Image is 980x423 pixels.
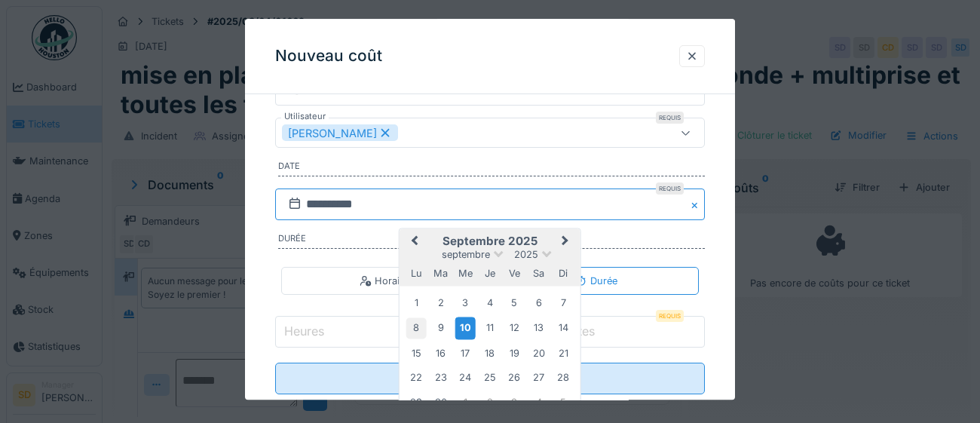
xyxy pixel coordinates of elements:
div: Choose vendredi 5 septembre 2025 [504,293,525,314]
div: Choose vendredi 26 septembre 2025 [504,368,525,388]
div: Requis [656,311,684,323]
div: Choose vendredi 19 septembre 2025 [504,344,525,364]
div: Choose mardi 2 septembre 2025 [430,293,451,314]
span: septembre [442,250,490,261]
div: Choose samedi 4 octobre 2025 [528,393,549,413]
div: Choose dimanche 7 septembre 2025 [553,293,574,314]
div: Choose jeudi 2 octobre 2025 [479,393,500,413]
span: 2025 [514,250,538,261]
div: Choose mercredi 24 septembre 2025 [455,368,476,388]
div: Choose dimanche 21 septembre 2025 [553,344,574,364]
div: Choose samedi 13 septembre 2025 [528,318,549,339]
div: Choose samedi 6 septembre 2025 [528,293,549,314]
div: Choose samedi 20 septembre 2025 [528,344,549,364]
div: lundi [406,264,427,284]
div: Choose mardi 16 septembre 2025 [430,344,451,364]
div: mardi [430,264,451,284]
div: Month septembre, 2025 [404,291,575,415]
div: Choose lundi 1 septembre 2025 [406,293,427,314]
div: Choose mardi 30 septembre 2025 [430,393,451,413]
div: Choose jeudi 11 septembre 2025 [479,318,500,339]
div: dimanche [553,264,574,284]
h3: Nouveau coût [275,47,382,66]
div: Choose lundi 29 septembre 2025 [406,393,427,413]
div: Choose lundi 22 septembre 2025 [406,368,427,388]
h2: septembre 2025 [400,235,580,249]
div: jeudi [479,264,500,284]
div: Choose vendredi 12 septembre 2025 [504,318,525,339]
div: Choose vendredi 3 octobre 2025 [504,393,525,413]
div: [PERSON_NAME] [282,125,398,142]
div: Choose mercredi 10 septembre 2025 [455,317,476,339]
div: Choose mercredi 3 septembre 2025 [455,293,476,314]
div: vendredi [504,264,525,284]
div: Choose dimanche 14 septembre 2025 [553,318,574,339]
div: Choose lundi 8 septembre 2025 [406,318,427,339]
div: Choose dimanche 28 septembre 2025 [553,368,574,388]
div: Choose mercredi 17 septembre 2025 [455,344,476,364]
div: Choose samedi 27 septembre 2025 [528,368,549,388]
label: Heures [281,323,327,341]
div: Choose jeudi 18 septembre 2025 [479,344,500,364]
label: Date [278,161,705,177]
div: Requis [656,112,684,124]
div: Choose mercredi 1 octobre 2025 [455,393,476,413]
div: Choose lundi 15 septembre 2025 [406,344,427,364]
label: Utilisateur [281,111,329,124]
div: Choose jeudi 25 septembre 2025 [479,368,500,388]
div: samedi [528,264,549,284]
div: Requis [656,183,684,195]
div: Horaire [360,274,409,288]
div: Choose jeudi 4 septembre 2025 [479,293,500,314]
div: Choose mardi 23 septembre 2025 [430,368,451,388]
div: mercredi [455,264,476,284]
div: Choose dimanche 5 octobre 2025 [553,393,574,413]
label: Nom [281,81,314,99]
button: Previous Month [401,231,425,255]
button: Next Month [555,231,579,255]
div: Durée [575,274,617,288]
button: Close [688,189,705,221]
div: Choose mardi 9 septembre 2025 [430,318,451,339]
label: Durée [278,233,705,250]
